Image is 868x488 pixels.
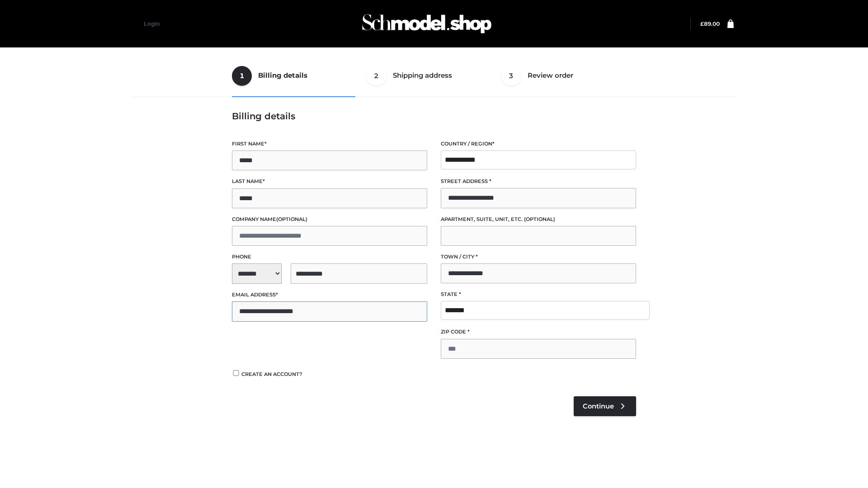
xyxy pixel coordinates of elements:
span: Create an account? [241,371,302,377]
img: Schmodel Admin 964 [359,6,495,42]
label: State [441,290,636,299]
span: (optional) [276,216,307,222]
label: Last name [232,177,427,186]
bdi: 89.00 [700,20,720,27]
label: Town / City [441,253,636,261]
label: First name [232,140,427,148]
label: Company name [232,215,427,224]
span: Continue [583,402,614,410]
label: Street address [441,177,636,186]
span: (optional) [524,216,555,222]
a: Login [144,20,160,27]
label: Phone [232,253,427,261]
a: £89.00 [700,20,720,27]
a: Continue [574,396,636,416]
label: ZIP Code [441,328,636,336]
h3: Billing details [232,111,636,122]
label: Apartment, suite, unit, etc. [441,215,636,224]
input: Create an account? [232,370,240,376]
label: Country / Region [441,140,636,148]
span: £ [700,20,704,27]
label: Email address [232,291,427,299]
